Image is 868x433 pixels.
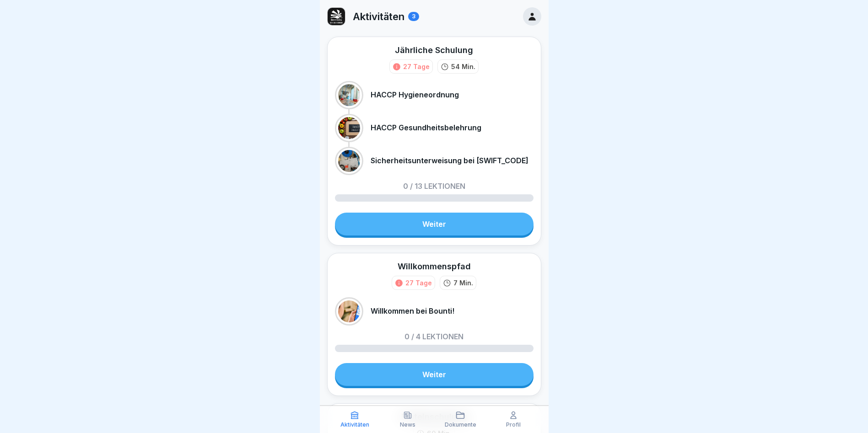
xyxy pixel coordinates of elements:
div: 27 Tage [405,278,432,288]
div: 3 [408,12,419,21]
p: News [400,422,415,428]
a: Weiter [335,363,534,386]
p: Sicherheitsunterweisung bei [SWIFT_CODE] [371,156,528,165]
div: 27 Tage [403,62,430,71]
p: Aktivitäten [353,11,404,22]
p: HACCP Hygieneordnung [371,91,459,99]
p: Aktivitäten [340,422,369,428]
p: 0 / 13 Lektionen [403,182,465,190]
p: Willkommen bei Bounti! [371,307,454,315]
a: Weiter [335,213,534,235]
p: 54 Min. [451,62,475,71]
div: Willkommenspfad [398,261,471,272]
p: 7 Min. [453,278,473,288]
img: zazc8asra4ka39jdtci05bj8.png [328,8,345,25]
p: Profil [506,422,521,428]
p: 0 / 4 Lektionen [404,333,464,340]
p: Dokumente [445,422,476,428]
p: HACCP Gesundheitsbelehrung [371,123,481,132]
div: Jährliche Schulung [395,44,473,56]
